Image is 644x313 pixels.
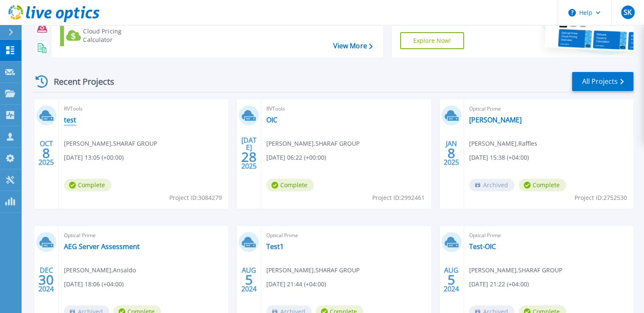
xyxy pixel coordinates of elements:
[469,179,514,191] span: Archived
[448,150,455,157] span: 8
[241,138,257,169] div: [DATE] 2025
[469,242,496,251] a: Test-OIC
[400,32,464,49] a: Explore Now!
[245,276,253,283] span: 5
[443,264,459,295] div: AUG 2024
[38,138,54,169] div: OCT 2025
[42,150,50,157] span: 8
[372,193,425,202] span: Project ID: 2992461
[64,280,124,289] span: [DATE] 18:06 (+04:00)
[60,25,155,46] a: Cloud Pricing Calculator
[266,153,326,162] span: [DATE] 06:22 (+00:00)
[266,231,426,240] span: Optical Prime
[469,280,529,289] span: [DATE] 21:22 (+04:00)
[266,242,284,251] a: Test1
[519,179,566,191] span: Complete
[575,193,627,202] span: Project ID: 2752530
[266,280,326,289] span: [DATE] 21:44 (+04:00)
[169,193,222,202] span: Project ID: 3084279
[64,104,223,114] span: RVTools
[266,116,277,124] a: OIC
[448,276,455,283] span: 5
[469,139,537,148] span: [PERSON_NAME] , Raffles
[333,42,372,50] a: View More
[624,9,632,16] span: SK
[469,266,562,275] span: [PERSON_NAME] , SHARAF GROUP
[443,138,459,169] div: JAN 2025
[64,266,136,275] span: [PERSON_NAME] , Ansaldo
[469,104,628,114] span: Optical Prime
[83,27,151,44] div: Cloud Pricing Calculator
[64,242,140,251] a: AEG Server Assessment
[266,266,359,275] span: [PERSON_NAME] , SHARAF GROUP
[33,71,126,92] div: Recent Projects
[241,264,257,295] div: AUG 2024
[64,153,124,162] span: [DATE] 13:05 (+00:00)
[64,231,223,240] span: Optical Prime
[64,179,111,191] span: Complete
[266,179,314,191] span: Complete
[266,104,426,114] span: RVTools
[266,139,359,148] span: [PERSON_NAME] , SHARAF GROUP
[64,139,157,148] span: [PERSON_NAME] , SHARAF GROUP
[64,116,76,124] a: test
[469,231,628,240] span: Optical Prime
[572,72,633,91] a: All Projects
[469,153,529,162] span: [DATE] 15:38 (+04:00)
[469,116,522,124] a: [PERSON_NAME]
[39,276,54,283] span: 30
[241,153,257,161] span: 28
[38,264,54,295] div: DEC 2024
